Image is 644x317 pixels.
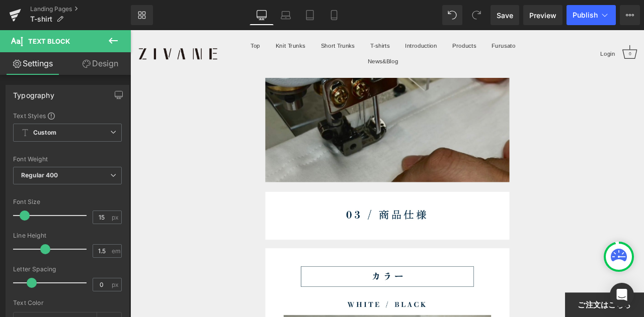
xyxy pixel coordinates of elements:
[13,198,122,205] div: Font Size
[466,5,487,25] button: Redo
[610,283,634,307] div: Open Intercom Messenger
[250,5,274,25] a: Desktop
[33,129,56,137] b: Custom
[160,192,449,249] img: シルエットも大事に
[274,5,298,25] a: Laptop
[30,5,131,13] a: Landing Pages
[523,5,562,25] a: Preview
[13,156,122,163] div: Font Weight
[567,5,616,25] button: Publish
[13,299,122,306] div: Text Color
[67,52,133,75] a: Design
[13,232,122,239] div: Line Height
[620,5,640,25] button: More
[131,5,153,25] a: New Library
[13,266,122,273] div: Letter Spacing
[21,171,58,179] b: Regular 400
[112,281,120,288] span: px
[112,214,120,221] span: px
[298,5,322,25] a: Tablet
[112,248,120,254] span: em
[13,85,54,99] div: Typography
[322,5,346,25] a: Mobile
[497,10,513,21] span: Save
[442,5,462,25] button: Undo
[573,11,598,19] span: Publish
[28,37,70,45] span: Text Block
[30,15,52,23] span: T-shirt
[13,112,122,120] div: Text Styles
[529,10,556,21] span: Preview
